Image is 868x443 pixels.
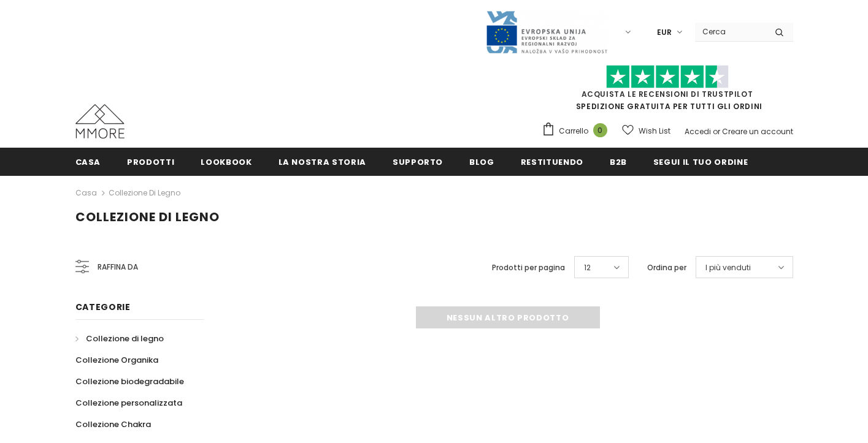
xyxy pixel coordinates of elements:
img: Javni Razpis [485,10,608,55]
a: Acquista le recensioni di TrustPilot [582,89,753,99]
span: Categorie [75,301,131,313]
span: Raffina da [98,260,138,274]
img: Fidati di Pilot Stars [606,65,729,89]
span: Segui il tuo ordine [653,156,748,168]
a: Collezione Organika [75,349,158,371]
span: Carrello [559,125,588,137]
label: Ordina per [647,262,686,274]
span: 0 [593,123,607,137]
span: Restituendo [521,156,583,168]
a: Collezione Chakra [75,414,151,435]
a: Restituendo [521,148,583,175]
span: Collezione Organika [75,354,158,366]
a: supporto [393,148,443,175]
span: Collezione di legno [75,208,220,225]
span: Collezione biodegradabile [75,376,184,387]
a: Prodotti [127,148,174,175]
span: Casa [75,156,101,168]
span: Wish List [639,125,670,137]
a: Segui il tuo ordine [653,148,748,175]
label: Prodotti per pagina [492,262,565,274]
a: Javni Razpis [485,26,608,37]
span: Blog [469,156,494,168]
span: Collezione personalizzata [75,397,182,409]
a: B2B [610,148,627,175]
a: Carrello 0 [542,122,613,140]
span: SPEDIZIONE GRATUITA PER TUTTI GLI ORDINI [542,70,793,112]
a: Wish List [622,120,670,142]
span: B2B [610,156,627,168]
a: Casa [75,148,101,175]
a: Lookbook [201,148,252,175]
span: supporto [393,156,443,168]
span: La nostra storia [278,156,366,168]
a: Collezione di legno [75,328,164,349]
img: Casi MMORE [75,104,125,138]
a: Collezione biodegradabile [75,371,184,392]
span: Collezione Chakra [75,418,151,430]
span: EUR [657,26,672,39]
span: I più venduti [705,262,751,274]
span: 12 [584,262,591,274]
span: Lookbook [201,156,252,168]
a: Blog [469,148,494,175]
span: Collezione di legno [86,333,164,344]
input: Search Site [695,23,766,40]
a: Collezione personalizzata [75,392,182,414]
a: Casa [75,186,97,200]
span: Prodotti [127,156,174,168]
span: or [713,126,720,137]
a: Accedi [685,126,711,137]
a: Creare un account [722,126,793,137]
a: La nostra storia [278,148,366,175]
a: Collezione di legno [109,187,180,198]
